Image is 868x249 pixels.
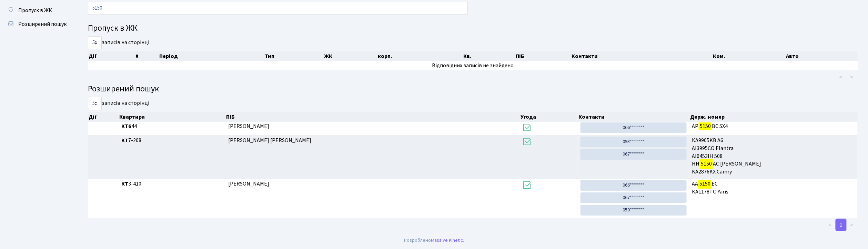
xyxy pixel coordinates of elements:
[88,36,149,49] label: записів на сторінці
[121,137,222,145] span: 7-208
[692,180,855,196] span: AA EC КА1178ТО Yaris
[121,137,128,144] b: КТ
[88,84,858,94] h4: Розширений пошук
[323,51,377,61] th: ЖК
[431,237,463,244] a: Massive Kinetic
[264,51,323,61] th: Тип
[689,112,858,122] th: Держ. номер
[713,51,786,61] th: Ком.
[228,180,269,188] span: [PERSON_NAME]
[121,122,222,130] span: 44
[88,36,102,49] select: записів на сторінці
[121,180,128,188] b: КТ
[785,51,858,61] th: Авто
[515,51,571,61] th: ПІБ
[692,122,855,130] span: AP BC SX4
[121,180,222,188] span: 3-410
[3,3,72,17] a: Пропуск в ЖК
[88,61,858,70] td: Відповідних записів не знайдено
[18,20,67,28] span: Розширений пошук
[404,237,464,244] div: Розроблено .
[88,97,102,110] select: записів на сторінці
[159,51,264,61] th: Період
[700,159,713,169] mark: 5150
[228,137,311,144] span: [PERSON_NAME] [PERSON_NAME]
[836,219,847,231] a: 1
[225,112,520,122] th: ПІБ
[18,7,52,14] span: Пропуск в ЖК
[692,137,855,176] span: KA9905KB A6 AI3995CO Elantra AI0453IH 508 HH AC [PERSON_NAME] KA2876KX Camry
[88,112,119,122] th: Дії
[88,23,858,33] h4: Пропуск в ЖК
[377,51,463,61] th: корп.
[228,122,269,130] span: [PERSON_NAME]
[520,112,578,122] th: Угода
[3,17,72,31] a: Розширений пошук
[88,2,468,15] input: Пошук
[463,51,515,61] th: Кв.
[699,121,712,131] mark: 5150
[571,51,713,61] th: Контакти
[135,51,159,61] th: #
[88,97,149,110] label: записів на сторінці
[121,122,131,130] b: КТ6
[578,112,689,122] th: Контакти
[119,112,225,122] th: Квартира
[698,179,711,189] mark: 5150
[88,51,135,61] th: Дії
